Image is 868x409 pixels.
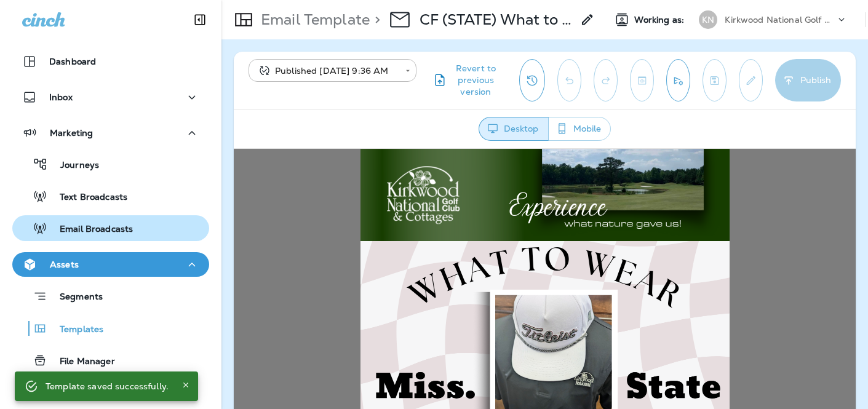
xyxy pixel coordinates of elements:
p: Kirkwood National Golf Club [725,15,835,25]
div: Template saved successfully. [46,375,169,397]
p: File Manager [47,356,115,368]
span: Revert to previous version [447,63,504,98]
button: Journeys [12,151,209,177]
p: Segments [47,292,103,304]
p: Templates [47,324,103,336]
button: Close [178,378,193,392]
p: Email Template [256,10,370,29]
button: File Manager [12,347,209,373]
p: Assets [50,260,79,269]
p: Inbox [49,92,73,102]
button: Segments [12,283,209,309]
img: week-6-104-1.png [127,92,496,300]
div: KN [699,10,717,29]
button: Dashboard [12,49,209,74]
button: Send test email [666,59,690,101]
button: View Changelog [519,59,545,101]
button: Inbox [12,85,209,109]
p: > [370,10,380,29]
button: Mobile [548,117,611,141]
p: Email Broadcasts [47,224,133,236]
button: Text Broadcasts [12,183,209,209]
p: Marketing [50,128,93,138]
p: Journeys [48,160,99,172]
button: Assets [12,252,209,277]
p: Dashboard [49,57,96,66]
span: Working as: [634,15,687,25]
p: Text Broadcasts [47,192,127,204]
button: Email Broadcasts [12,215,209,241]
button: Collapse Sidebar [183,7,217,32]
button: Templates [12,316,209,341]
button: Desktop [479,117,549,141]
div: Published [DATE] 9:36 AM [257,65,397,77]
button: Revert to previous version [426,59,509,101]
button: Marketing [12,121,209,145]
p: CF (STATE) What to wear Week 6 2025 - 10/4 [420,10,573,29]
button: Forms [12,379,209,405]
